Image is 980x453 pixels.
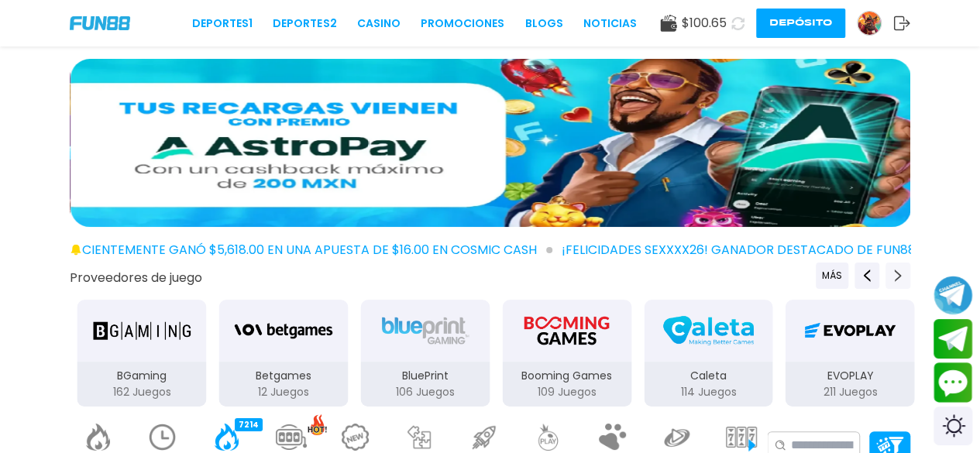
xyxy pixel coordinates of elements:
[192,15,253,32] a: Deportes1
[308,414,327,435] img: hot
[235,309,332,352] img: Betgames
[726,424,757,451] img: slots_light.webp
[786,368,915,384] p: EVOPLAY
[70,59,911,227] img: 15% de cash back pagando con AstroPay
[83,424,114,451] img: popular_light.webp
[934,407,972,445] div: Switch theme
[219,384,349,400] p: 12 Juegos
[644,368,773,384] p: Caleta
[659,309,757,352] img: Caleta
[147,424,178,451] img: recent_light.webp
[502,384,631,400] p: 109 Juegos
[469,424,500,451] img: crash_light.webp
[857,11,893,36] a: Avatar
[276,424,307,451] img: jackpot_light.webp
[404,424,435,451] img: casual_light.webp
[682,14,727,33] span: $ 100.65
[876,437,903,453] img: Platform Filter
[583,15,637,32] a: NOTICIAS
[934,319,972,359] button: Join telegram
[340,424,371,451] img: new_light.webp
[801,309,899,352] img: EVOPLAY
[502,368,631,384] p: Booming Games
[644,384,773,400] p: 114 Juegos
[360,384,490,400] p: 106 Juegos
[779,298,921,408] button: EVOPLAY
[70,16,130,29] img: Company Logo
[597,424,628,451] img: fat_panda_light.webp
[357,15,401,32] a: CASINO
[638,298,779,408] button: Caleta
[756,9,845,38] button: Depósito
[235,418,263,431] div: 7214
[70,269,202,286] button: Proveedores de juego
[885,263,910,289] button: Next providers
[211,424,242,451] img: home_active.webp
[354,298,496,408] button: BluePrint
[662,424,693,451] img: playtech_light.webp
[71,298,213,408] button: BGaming
[93,309,191,352] img: BGaming
[213,298,355,408] button: Betgames
[533,424,564,451] img: pragmatic_light.webp
[421,15,504,32] a: Promociones
[360,368,490,384] p: BluePrint
[496,298,638,408] button: Booming Games
[816,263,848,289] button: Previous providers
[786,384,915,400] p: 211 Juegos
[273,15,336,32] a: Deportes2
[934,275,972,315] button: Join telegram channel
[525,15,563,32] a: BLOGS
[77,384,207,400] p: 162 Juegos
[377,309,474,352] img: BluePrint
[934,362,972,403] button: Contact customer service
[854,263,879,289] button: Previous providers
[518,309,615,352] img: Booming Games
[77,368,207,384] p: BGaming
[219,368,349,384] p: Betgames
[858,12,881,35] img: Avatar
